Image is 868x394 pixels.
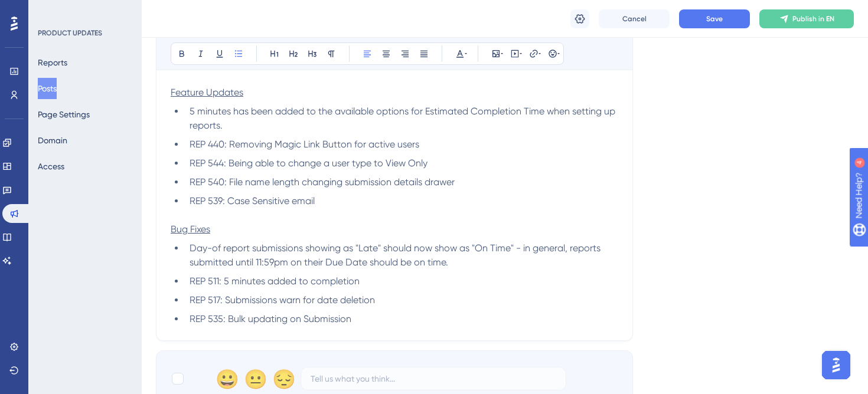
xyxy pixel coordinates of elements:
[38,156,64,177] button: Access
[38,130,67,151] button: Domain
[190,294,375,306] span: REP 517: Submissions warn for date deletion
[818,347,854,383] iframe: UserGuiding AI Assistant Launcher
[38,104,90,125] button: Page Settings
[190,313,351,324] span: REP 535: Bulk updating on Submission
[190,139,419,150] span: REP 440: Removing Magic Link Button for active users
[622,14,647,24] span: Cancel
[190,157,428,169] span: REP 544: Being able to change a user type to View Only
[38,52,67,73] button: Reports
[792,14,834,24] span: Publish in EN
[759,9,854,28] button: Publish in EN
[38,78,57,99] button: Posts
[171,87,243,98] span: Feature Updates
[82,6,86,15] div: 4
[706,14,723,24] span: Save
[190,275,360,287] span: REP 511: 5 minutes added to completion
[28,3,74,17] span: Need Help?
[190,106,618,131] span: 5 minutes has been added to the available options for Estimated Completion Time when setting up r...
[190,195,315,206] span: REP 539: Case Sensitive email
[190,176,455,188] span: REP 540: File name length changing submission details drawer
[38,28,102,38] div: PRODUCT UPDATES
[679,9,750,28] button: Save
[190,242,603,268] span: Day-of report submissions showing as "Late" should now show as "On Time" - in general, reports su...
[171,224,210,235] span: Bug Fixes
[599,9,670,28] button: Cancel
